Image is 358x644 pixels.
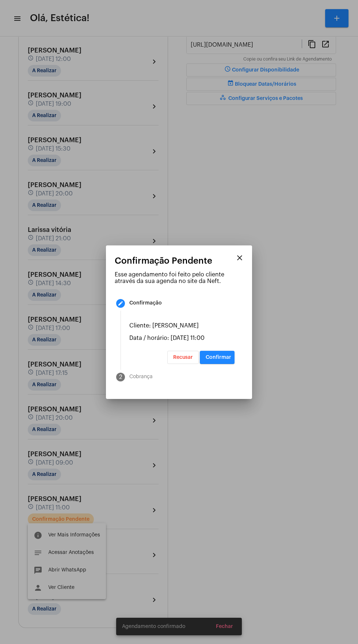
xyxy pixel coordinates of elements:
[119,374,122,380] span: 2
[115,271,243,284] p: Esse agendamento foi feito pelo cliente através da sua agenda no site da Neft.
[129,374,153,380] div: Cobrança
[173,355,193,360] span: Recusar
[115,256,212,265] span: Confirmação Pendente
[129,335,235,341] p: Data / horário: [DATE] 11:00
[167,351,199,364] button: Recusar
[206,355,231,360] span: Confirmar
[235,253,244,262] mat-icon: close
[129,300,162,306] div: Confirmação
[129,322,235,329] p: Cliente: [PERSON_NAME]
[200,351,235,364] button: Confirmar
[118,300,123,306] mat-icon: create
